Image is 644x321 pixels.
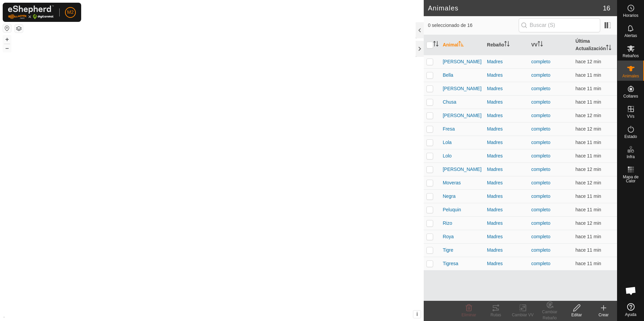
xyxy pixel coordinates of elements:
span: Rebaños [622,54,639,58]
a: completo [531,167,550,172]
span: Peluquin [443,206,461,213]
th: Rebaño [484,35,528,55]
div: Cambiar Rebaño [536,309,563,321]
a: completo [531,140,550,145]
span: Roya [443,233,454,240]
span: Animales [622,74,639,78]
a: Contáctenos [224,312,247,318]
div: Madres [487,247,526,254]
div: Cambiar VV [509,312,536,318]
button: + [3,35,11,43]
span: Chusa [443,99,456,106]
a: completo [531,126,550,132]
span: Lola [443,139,451,146]
a: completo [531,99,550,105]
span: VVs [627,114,634,118]
a: completo [531,261,550,266]
span: 15 sept 2025, 18:25 [576,126,601,132]
span: Lolo [443,152,451,159]
span: 15 sept 2025, 18:25 [576,59,601,64]
span: Horarios [623,13,638,17]
div: Madres [487,260,526,267]
span: 15 sept 2025, 18:25 [576,247,601,253]
div: Madres [487,152,526,159]
div: Madres [487,99,526,106]
a: completo [531,113,550,118]
a: Política de Privacidad [177,312,216,318]
div: Rutas [482,312,509,318]
button: Capas del Mapa [15,25,23,33]
span: Negra [443,193,455,200]
a: completo [531,59,550,64]
button: i [413,311,421,318]
div: Madres [487,193,526,200]
span: 15 sept 2025, 18:25 [576,207,601,212]
span: Bella [443,72,453,79]
span: Fresa [443,126,455,133]
span: 15 sept 2025, 18:25 [576,99,601,105]
div: Madres [487,112,526,119]
span: 15 sept 2025, 18:25 [576,72,601,78]
span: Rizo [443,220,452,227]
span: 15 sept 2025, 18:25 [576,234,601,239]
span: 15 sept 2025, 18:25 [576,167,601,172]
span: i [416,311,418,317]
span: [PERSON_NAME] [443,58,481,65]
span: 15 sept 2025, 18:25 [576,180,601,185]
th: Animal [440,35,484,55]
span: Estado [624,135,637,139]
a: completo [531,86,550,91]
a: completo [531,193,550,199]
span: 16 [603,3,610,13]
div: Madres [487,233,526,240]
div: Madres [487,179,526,186]
div: Editar [563,312,590,318]
th: VV [528,35,573,55]
span: 15 sept 2025, 18:25 [576,86,601,91]
p-sorticon: Activar para ordenar [606,46,611,51]
a: completo [531,247,550,253]
p-sorticon: Activar para ordenar [504,42,510,47]
span: [PERSON_NAME] [443,166,481,173]
span: Mapa de Calor [619,175,642,183]
div: Madres [487,72,526,79]
span: [PERSON_NAME] [443,85,481,92]
span: 15 sept 2025, 18:25 [576,153,601,158]
input: Buscar (S) [519,18,600,32]
div: Crear [590,312,617,318]
span: 15 sept 2025, 18:25 [576,193,601,199]
span: 0 seleccionado de 16 [428,22,518,29]
span: 15 sept 2025, 18:25 [576,261,601,266]
span: Collares [623,94,638,98]
img: Logo Gallagher [8,5,54,19]
div: Madres [487,206,526,213]
div: Madres [487,166,526,173]
div: Madres [487,126,526,133]
a: completo [531,234,550,239]
button: – [3,44,11,52]
span: Moveras [443,179,461,186]
div: Madres [487,139,526,146]
h2: Animales [428,4,603,12]
a: completo [531,72,550,78]
p-sorticon: Activar para ordenar [433,42,439,47]
a: Ayuda [617,300,644,319]
div: Madres [487,85,526,92]
div: Madres [487,220,526,227]
th: Última Actualización [573,35,617,55]
a: completo [531,153,550,158]
span: 15 sept 2025, 18:25 [576,113,601,118]
span: 15 sept 2025, 18:25 [576,140,601,145]
span: 15 sept 2025, 18:25 [576,220,601,226]
span: [PERSON_NAME] [443,112,481,119]
button: Restablecer Mapa [3,24,11,32]
span: Alertas [624,34,637,38]
span: Eliminar [461,313,476,317]
span: Ayuda [625,313,637,317]
span: Infra [626,155,635,159]
span: Tigre [443,247,453,254]
a: completo [531,220,550,226]
a: completo [531,207,550,212]
a: completo [531,180,550,185]
p-sorticon: Activar para ordenar [458,42,464,47]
